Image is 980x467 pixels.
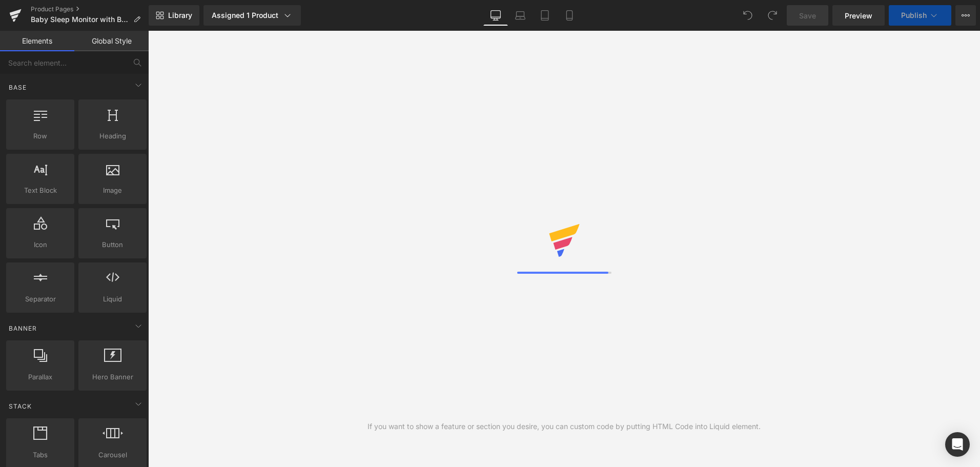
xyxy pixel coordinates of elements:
div: Assigned 1 Product [212,10,293,21]
span: Publish [901,11,927,19]
a: New Library [149,5,199,26]
span: Hero Banner [81,372,144,382]
button: Undo [738,5,758,26]
span: Button [81,239,144,250]
button: More [955,5,976,26]
span: Separator [9,294,71,304]
a: Desktop [483,5,508,26]
span: Heading [81,131,144,141]
button: Redo [762,5,783,26]
span: Baby Sleep Monitor with Base Station [31,15,129,24]
span: Carousel [81,450,144,460]
span: Banner [8,323,38,333]
a: Product Pages [31,5,149,13]
span: Stack [8,401,33,411]
span: Parallax [9,372,71,382]
a: Tablet [533,5,557,26]
button: Publish [889,5,951,26]
span: Save [799,10,816,21]
span: Library [168,11,192,20]
a: Global Style [74,31,149,51]
div: If you want to show a feature or section you desire, you can custom code by putting HTML Code int... [367,421,761,432]
span: Icon [9,239,71,250]
span: Image [81,185,144,196]
a: Laptop [508,5,533,26]
div: Open Intercom Messenger [945,432,970,457]
span: Base [8,83,28,92]
a: Mobile [557,5,582,26]
span: Tabs [9,450,71,460]
span: Preview [845,10,872,21]
span: Liquid [81,294,144,304]
span: Text Block [9,185,71,196]
span: Row [9,131,71,141]
a: Preview [832,5,885,26]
